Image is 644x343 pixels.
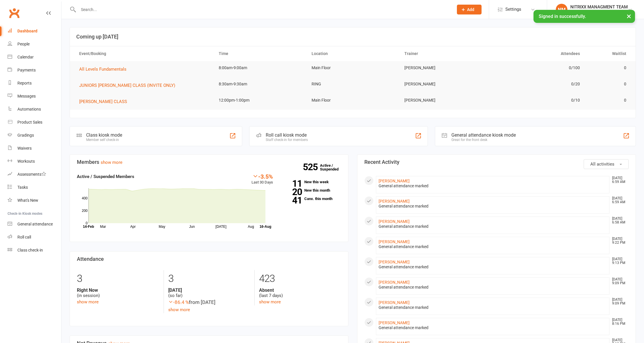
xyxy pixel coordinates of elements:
[77,5,449,14] input: Search...
[585,61,632,75] td: 0
[259,287,341,298] div: (last 7 days)
[399,61,492,75] td: [PERSON_NAME]
[266,132,308,138] div: Roll call kiosk mode
[379,199,410,203] a: [PERSON_NAME]
[609,176,628,184] time: [DATE] 6:59 AM
[17,198,38,203] div: What's New
[17,235,31,239] div: Roll call
[492,93,585,107] td: 0/10
[8,231,61,244] a: Roll call
[492,77,585,91] td: 0/20
[168,298,250,306] div: from [DATE]
[74,46,214,61] th: Event/Booking
[79,83,175,88] span: JUNIORS [PERSON_NAME] CLASS (INVITE ONLY)
[539,14,586,19] span: Signed in successfully.
[282,197,341,201] a: 41Canx. this month
[379,204,607,209] div: General attendance marked
[168,287,250,293] strong: [DATE]
[17,29,37,33] div: Dashboard
[86,138,122,142] div: Member self check-in
[585,93,632,107] td: 0
[17,146,32,151] div: Waivers
[8,25,61,38] a: Dashboard
[17,248,43,252] div: Class check-in
[77,287,159,298] div: (in session)
[379,300,410,305] a: [PERSON_NAME]
[609,197,628,204] time: [DATE] 6:59 AM
[379,184,607,188] div: General attendance marked
[379,260,410,264] a: [PERSON_NAME]
[77,174,134,179] strong: Active / Suspended Members
[17,222,53,226] div: General attendance
[282,188,341,192] a: 20New this month
[8,103,61,116] a: Automations
[451,138,516,142] div: Great for the front desk
[399,46,492,61] th: Trainer
[8,116,61,129] a: Product Sales
[77,256,341,262] h3: Attendance
[320,159,345,175] a: 525Active / Suspended
[570,10,628,15] div: Nitrixx Fitness
[76,34,629,40] h3: Coming up [DATE]
[556,4,567,15] div: NM
[259,299,281,305] a: show more
[252,173,273,179] div: -3.5%
[8,181,61,194] a: Tasks
[17,133,34,137] div: Gradings
[590,162,614,167] span: All activities
[303,163,320,171] strong: 525
[259,270,341,287] div: 423
[306,61,399,75] td: Main Floor
[306,93,399,107] td: Main Floor
[467,7,474,12] span: Add
[214,77,306,91] td: 8:30am-9:30am
[17,159,35,164] div: Workouts
[609,298,628,305] time: [DATE] 9:09 PM
[451,132,516,138] div: General attendance kiosk mode
[585,77,632,91] td: 0
[306,46,399,61] th: Location
[168,307,190,312] a: show more
[214,93,306,107] td: 12:00pm-1:00pm
[282,180,341,184] a: 11New this week
[379,325,607,330] div: General attendance marked
[492,61,585,75] td: 0/100
[8,194,61,207] a: What's New
[609,217,628,224] time: [DATE] 6:58 AM
[168,299,189,305] span: -86.4 %
[79,82,179,89] button: JUNIORS [PERSON_NAME] CLASS (INVITE ONLY)
[364,159,629,165] h3: Recent Activity
[214,61,306,75] td: 8:00am-9:00am
[8,155,61,168] a: Workouts
[8,168,61,181] a: Assessments
[168,270,250,287] div: 3
[8,64,61,77] a: Payments
[379,305,607,310] div: General attendance marked
[17,185,28,190] div: Tasks
[17,120,42,124] div: Product Sales
[379,244,607,249] div: General attendance marked
[252,173,273,186] div: Last 30 Days
[86,132,122,138] div: Class kiosk mode
[379,224,607,229] div: General attendance marked
[77,287,159,293] strong: Right Now
[17,68,36,72] div: Payments
[17,55,34,59] div: Calendar
[17,172,46,177] div: Assessments
[17,94,36,98] div: Messages
[79,99,127,104] span: [PERSON_NAME] CLASS
[79,67,126,72] span: All Levels Fundamentals
[214,46,306,61] th: Time
[8,77,61,90] a: Reports
[624,10,634,22] button: ×
[8,244,61,257] a: Class kiosk mode
[379,280,410,285] a: [PERSON_NAME]
[399,77,492,91] td: [PERSON_NAME]
[379,179,410,183] a: [PERSON_NAME]
[379,285,607,290] div: General attendance marked
[609,237,628,245] time: [DATE] 9:22 PM
[8,142,61,155] a: Waivers
[17,42,30,46] div: People
[8,218,61,231] a: General attendance kiosk mode
[379,265,607,269] div: General attendance marked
